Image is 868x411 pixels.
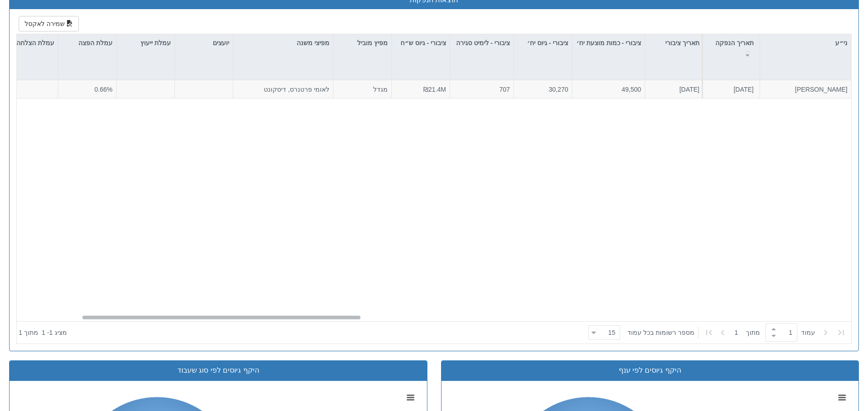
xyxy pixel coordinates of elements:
div: [PERSON_NAME] [764,85,847,94]
div: 15 [608,328,619,337]
div: מפיץ מוביל [334,34,391,52]
div: ‏מציג 1 - 1 ‏ מתוך 1 [19,323,67,343]
div: מגדל [337,85,388,94]
div: עמלת ייעוץ [117,34,175,52]
div: מפיצי משנה [233,34,333,52]
div: תאריך ציבורי [645,34,703,52]
div: יועצים [175,34,233,52]
div: היקף גיוסים לפי ענף [448,365,852,376]
div: 0.66% [62,85,113,94]
span: ₪21.4M [423,86,446,93]
div: [DATE] [649,85,699,94]
div: ציבורי - גיוס ש״ח [392,34,450,62]
div: ציבורי - כמות מוצעת יח׳ [572,34,645,62]
div: ציבורי - לימיט סגירה [450,34,514,62]
div: לאומי פרטנרס, דיסקונט [237,85,329,94]
span: 1 [734,328,746,337]
span: ‏עמוד [801,328,815,337]
div: [DATE] [706,85,754,94]
div: ני״ע [760,34,851,52]
div: ‏ מתוך [585,323,849,343]
span: ‏מספר רשומות בכל עמוד [627,328,694,337]
div: היקף גיוסים לפי סוג שעבוד [16,365,420,376]
div: עמלת הפצה [58,34,116,52]
div: 707 [454,85,510,94]
button: שמירה לאקסל [19,16,79,31]
div: תאריך הנפקה [703,34,760,62]
div: 49,500 [576,85,641,94]
div: 30,270 [518,85,568,94]
div: ציבורי - גיוס יח׳ [514,34,572,62]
